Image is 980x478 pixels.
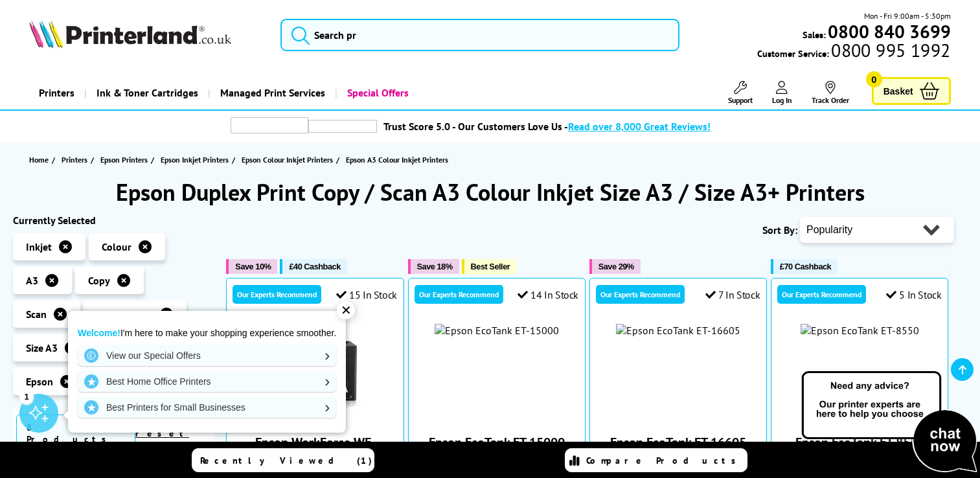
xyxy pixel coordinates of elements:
[280,19,679,51] input: Search pr
[616,324,740,337] img: Epson EcoTank ET-16605
[383,120,711,133] a: Trust Score 5.0 - Our Customers Love Us -Read over 8,000 Great Reviews!
[26,375,53,388] span: Epson
[799,369,980,475] img: Open Live Chat window
[161,153,229,166] span: Epson Inkjet Printers
[26,308,47,321] span: Scan
[16,415,135,464] span: 8 Products Found
[78,327,336,339] p: I'm here to make your shopping experience smoother.
[435,324,559,337] img: Epson EcoTank ET-15000
[777,285,866,304] div: Our Experts Recommend
[780,262,831,271] span: £70 Cashback
[78,345,336,366] a: View our Special Offers
[235,262,271,271] span: Save 10%
[226,259,277,274] button: Save 10%
[772,95,792,105] span: Log In
[762,223,797,236] span: Sort By:
[829,44,950,56] span: 0800 995 1992
[62,153,91,166] a: Printers
[866,71,882,87] span: 0
[242,153,336,166] a: Epson Colour Inkjet Printers
[102,240,131,253] span: Colour
[429,434,565,451] a: Epson EcoTank ET-15000
[596,285,685,304] div: Our Experts Recommend
[886,288,942,301] div: 5 In Stock
[97,76,198,109] span: Ink & Toner Cartridges
[728,81,753,105] a: Support
[100,153,151,166] a: Epson Printers
[161,153,232,166] a: Epson Inkjet Printers
[801,324,919,337] img: Epson EcoTank ET-8550
[29,19,264,51] a: Printerland Logo
[337,301,355,319] div: ✕
[233,285,321,304] div: Our Experts Recommend
[78,397,336,418] a: Best Printers for Small Businesses
[771,259,838,274] button: £70 Cashback
[231,117,308,133] img: trustpilot rating
[417,262,453,271] span: Save 18%
[208,76,335,109] a: Managed Print Services
[88,274,110,287] span: Copy
[29,19,231,48] img: Printerland Logo
[78,328,120,338] strong: Welcome!
[78,371,336,392] a: Best Home Office Printers
[757,44,950,60] span: Customer Service:
[100,153,148,166] span: Epson Printers
[610,434,746,451] a: Epson EcoTank ET-16605
[255,434,376,468] a: Epson WorkForce WF-7840DTWF
[772,81,792,105] a: Log In
[408,259,459,274] button: Save 18%
[462,259,517,274] button: Best Seller
[586,455,743,466] span: Compare Products
[84,76,208,109] a: Ink & Toner Cartridges
[415,285,503,304] div: Our Experts Recommend
[13,214,213,227] div: Currently Selected
[803,28,826,41] span: Sales:
[471,262,510,271] span: Best Seller
[29,76,84,109] a: Printers
[289,262,340,271] span: £40 Cashback
[872,77,951,105] a: Basket 0
[883,82,913,100] span: Basket
[518,288,578,301] div: 14 In Stock
[280,259,347,274] button: £40 Cashback
[26,341,58,354] span: Size A3
[826,25,951,38] a: 0800 840 3699
[864,10,951,22] span: Mon - Fri 9:00am - 5:30pm
[13,177,967,207] h1: Epson Duplex Print Copy / Scan A3 Colour Inkjet Size A3 / Size A3+ Printers
[29,153,52,166] a: Home
[19,389,34,404] div: 1
[336,288,397,301] div: 15 In Stock
[335,76,418,109] a: Special Offers
[705,288,760,301] div: 7 In Stock
[828,19,951,43] b: 0800 840 3699
[346,155,448,165] span: Epson A3 Colour Inkjet Printers
[568,120,711,133] span: Read over 8,000 Great Reviews!
[200,455,372,466] span: Recently Viewed (1)
[26,274,38,287] span: A3
[308,120,377,133] img: trustpilot rating
[812,81,849,105] a: Track Order
[565,448,747,472] a: Compare Products
[795,434,924,451] a: Epson EcoTank ET-8550
[589,259,641,274] button: Save 29%
[728,95,753,105] span: Support
[192,448,374,472] a: Recently Viewed (1)
[26,240,52,253] span: Inkjet
[242,153,333,166] span: Epson Colour Inkjet Printers
[598,262,634,271] span: Save 29%
[62,153,87,166] span: Printers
